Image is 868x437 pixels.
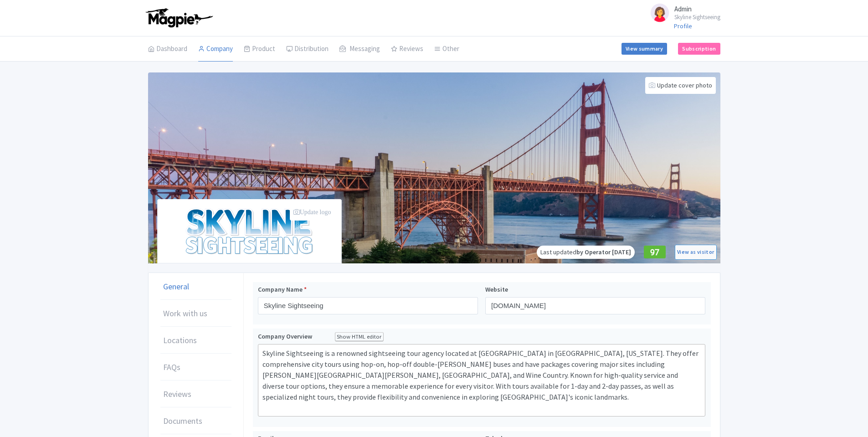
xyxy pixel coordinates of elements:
[540,247,631,257] div: Last updated
[339,36,380,62] a: Messaging
[244,36,275,62] a: Product
[674,22,692,30] a: Profile
[335,332,384,342] div: Show HTML editor
[674,14,720,20] small: Skyline Sightseeing
[154,273,238,300] a: General
[163,361,180,373] span: FAQs
[163,307,207,319] span: Work with us
[576,248,631,256] span: by Operator [DATE]
[148,36,187,62] a: Dashboard
[258,285,303,294] span: Company Name
[391,36,423,62] a: Reviews
[293,209,331,215] i: Update logo
[678,43,720,55] a: Subscription
[163,415,202,427] span: Documents
[154,300,238,327] a: Work with us
[262,348,700,413] div: Skyline Sightseeing is a renowned sightseeing tour agency located at [GEOGRAPHIC_DATA] in [GEOGRA...
[144,8,214,28] img: logo-ab69f6fb50320c5b225c76a69d11143b.png
[621,43,667,55] a: View summary
[286,36,329,62] a: Distribution
[148,72,720,263] img: jwk8mf1ouqkxezybqwfb.jpg
[649,2,671,24] img: avatar_key_member-9c1dde93af8b07d7383eb8b5fb890c87.png
[645,77,716,94] div: Update cover photo
[434,36,459,62] a: Other
[675,245,716,259] a: View as visitor
[198,36,233,62] a: Company
[154,407,238,435] a: Documents
[163,388,191,400] span: Reviews
[163,334,197,346] span: Locations
[650,247,660,257] span: 97
[674,5,692,13] span: Admin
[154,327,238,354] a: Locations
[154,354,238,381] a: FAQs
[163,280,189,293] span: General
[154,380,238,408] a: Reviews
[485,285,508,294] span: Website
[258,332,312,341] span: Company Overview
[643,2,720,24] a: Admin Skyline Sightseeing
[176,206,323,255] img: v9macdflc9r4laaoy3gh.svg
